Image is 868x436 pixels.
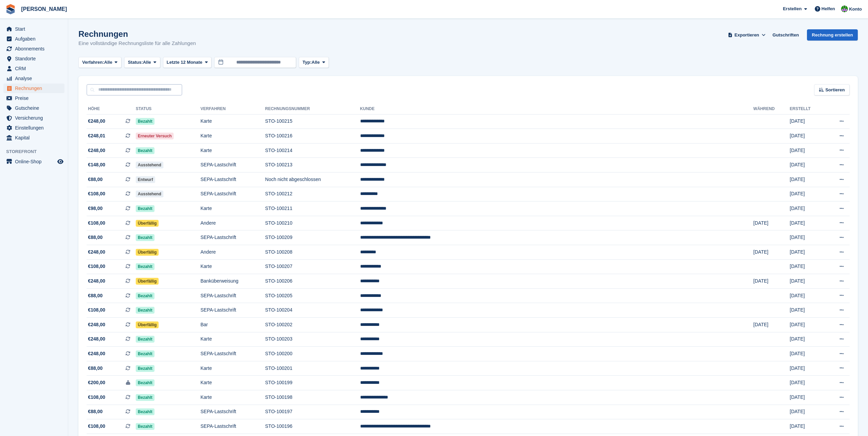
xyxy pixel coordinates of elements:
span: €108,00 [88,190,105,197]
a: Vorschau-Shop [56,157,64,166]
span: Bezahlt [136,307,155,314]
td: SEPA-Lastschrift [201,187,265,201]
td: STO-100201 [265,361,360,376]
td: [DATE] [790,405,825,419]
td: Karte [201,376,265,390]
td: [DATE] [790,158,825,172]
span: €248,00 [88,321,105,328]
th: Während [753,104,790,115]
span: Ausstehend [136,191,163,197]
a: menu [3,133,64,142]
span: Bezahlt [136,205,155,212]
td: STO-100212 [265,187,360,201]
span: Bezahlt [136,394,155,401]
span: Bezahlt [136,118,155,125]
td: [DATE] [790,347,825,361]
span: Exportieren [735,32,759,39]
td: Andere [201,216,265,230]
td: STO-100207 [265,259,360,274]
td: SEPA-Lastschrift [201,158,265,172]
span: Abonnements [15,44,56,54]
td: [DATE] [753,318,790,332]
span: Helfen [822,5,835,12]
td: [DATE] [790,390,825,405]
td: [DATE] [790,361,825,376]
span: Sortieren [825,87,845,93]
span: Verfahren: [82,59,104,66]
span: €88,00 [88,292,103,299]
td: [DATE] [790,419,825,434]
span: Überfällig [136,220,159,227]
td: STO-100196 [265,419,360,434]
td: SEPA-Lastschrift [201,288,265,303]
td: SEPA-Lastschrift [201,347,265,361]
td: Andere [201,245,265,260]
td: Karte [201,201,265,216]
span: €248,01 [88,132,105,139]
a: menu [3,93,64,103]
td: STO-100211 [265,201,360,216]
span: Einstellungen [15,123,56,133]
span: Bezahlt [136,234,155,241]
td: [DATE] [790,187,825,201]
span: Ausstehend [136,162,163,168]
img: Kirsten May-Schäfer [841,5,848,12]
td: [DATE] [790,303,825,318]
span: Bezahlt [136,147,155,154]
a: menu [3,34,64,44]
h1: Rechnungen [78,29,196,39]
button: Exportieren [726,29,767,41]
th: Höhe [87,104,136,115]
th: Status [136,104,201,115]
td: SEPA-Lastschrift [201,172,265,187]
span: Alle [312,59,320,66]
span: Bezahlt [136,365,155,372]
td: STO-100214 [265,143,360,158]
td: [DATE] [790,216,825,230]
td: Bar [201,318,265,332]
td: [DATE] [753,245,790,260]
span: Analyse [15,74,56,83]
a: Rechnung erstellen [807,29,858,41]
span: Überfällig [136,249,159,256]
span: €88,00 [88,234,103,241]
button: Status: Alle [124,57,160,68]
button: Typ: Alle [299,57,329,68]
span: €108,00 [88,220,105,227]
span: Storefront [6,148,68,155]
a: Speisekarte [3,157,64,166]
td: STO-100216 [265,129,360,144]
span: Erneuter Versuch [136,133,174,139]
span: Kapital [15,133,56,142]
td: SEPA-Lastschrift [201,419,265,434]
td: [DATE] [790,259,825,274]
td: STO-100199 [265,376,360,390]
a: menu [3,24,64,34]
span: Online-Shop [15,157,56,166]
span: Bezahlt [136,336,155,343]
td: [DATE] [790,143,825,158]
td: [DATE] [790,288,825,303]
span: Bezahlt [136,263,155,270]
span: Bezahlt [136,423,155,430]
td: [DATE] [790,172,825,187]
span: €248,00 [88,118,105,125]
span: Bezahlt [136,379,155,386]
td: STO-100208 [265,245,360,260]
span: €108,00 [88,306,105,314]
td: SEPA-Lastschrift [201,230,265,245]
td: [DATE] [790,201,825,216]
td: SEPA-Lastschrift [201,405,265,419]
a: menu [3,54,64,63]
td: [DATE] [790,230,825,245]
span: Alle [143,59,151,66]
a: menu [3,123,64,133]
span: €88,00 [88,408,103,415]
td: [DATE] [790,129,825,144]
td: [DATE] [790,376,825,390]
a: [PERSON_NAME] [18,3,70,15]
span: Rechnungen [15,84,56,93]
a: menu [3,113,64,123]
span: Entwurf [136,176,155,183]
span: Alle [104,59,112,66]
